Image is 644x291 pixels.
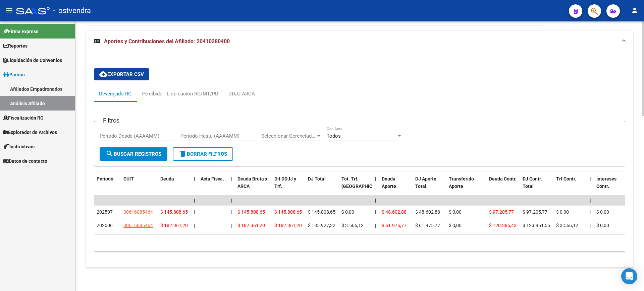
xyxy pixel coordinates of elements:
span: $ 182.361,20 [237,223,265,228]
datatable-header-cell: Dif DDJJ y Trf. [272,172,305,201]
span: $ 0,00 [596,223,609,228]
datatable-header-cell: Tot. Trf. Bruto [339,172,372,201]
span: DJ Aporte Total [415,176,436,189]
span: Explorador de Archivos [3,129,57,136]
span: 30616085464 [123,223,153,228]
span: | [375,209,376,215]
span: $ 145.808,65 [160,209,188,215]
span: | [375,198,376,203]
span: | [194,223,195,228]
span: $ 145.808,65 [237,209,265,215]
span: Deuda [160,176,174,181]
datatable-header-cell: | [228,172,235,201]
span: Seleccionar Gerenciador [261,133,316,139]
span: $ 145.808,65 [308,209,335,215]
datatable-header-cell: Intereses Contr. [594,172,627,201]
datatable-header-cell: DJ Aporte Total [413,172,446,201]
span: | [194,198,195,203]
span: Acta Fisca. [201,176,224,181]
span: | [194,209,195,215]
span: $ 3.566,12 [556,223,578,228]
span: $ 185.927,32 [308,223,335,228]
span: Deuda Aporte [382,176,396,189]
span: 202506 [97,223,113,228]
span: $ 123.951,55 [523,223,550,228]
span: Período [97,176,113,181]
span: | [590,209,591,215]
span: $ 182.361,20 [160,223,188,228]
span: | [231,176,232,181]
span: $ 120.385,43 [489,223,517,228]
mat-expansion-panel-header: Aportes y Contribuciones del Afiliado: 20410280400 [86,31,633,52]
span: Aportes y Contribuciones del Afiliado: 20410280400 [104,38,230,45]
span: $ 0,00 [596,209,609,215]
span: $ 48.602,88 [382,209,407,215]
span: $ 145.808,65 [274,209,302,215]
span: Deuda Contr. [489,176,517,181]
datatable-header-cell: Período [94,172,121,201]
button: Borrar Filtros [173,147,233,161]
span: | [375,176,376,181]
span: Instructivos [3,143,35,150]
div: DDJJ ARCA [228,90,255,97]
span: | [231,198,232,203]
mat-icon: search [106,150,114,158]
datatable-header-cell: Acta Fisca. [198,172,228,201]
span: $ 0,00 [341,209,354,215]
span: Exportar CSV [99,71,144,77]
datatable-header-cell: DJ Total [305,172,339,201]
span: Tot. Trf. [GEOGRAPHIC_DATA] [341,176,387,189]
span: $ 0,00 [556,209,569,215]
span: DJ Contr. Total [523,176,542,189]
span: DJ Total [308,176,326,181]
button: Exportar CSV [94,68,149,80]
datatable-header-cell: | [372,172,379,201]
span: $ 48.602,88 [415,209,440,215]
mat-icon: person [631,6,639,14]
span: $ 61.975,77 [415,223,440,228]
span: $ 97.205,77 [523,209,547,215]
span: | [590,223,591,228]
div: Aportes y Contribuciones del Afiliado: 20410280400 [86,52,633,268]
datatable-header-cell: CUIT [121,172,158,201]
mat-icon: cloud_download [99,70,107,78]
span: Trf Contr. [556,176,576,181]
datatable-header-cell: Deuda Bruta x ARCA [235,172,272,201]
div: Devengado RG [99,90,131,97]
button: Buscar Registros [100,147,167,161]
span: Deuda Bruta x ARCA [237,176,267,189]
datatable-header-cell: Trf Contr. [553,172,587,201]
span: | [590,198,591,203]
span: 202507 [97,209,113,215]
datatable-header-cell: Transferido Aporte [446,172,480,201]
span: | [590,176,591,181]
h3: Filtros [100,116,123,125]
span: | [482,223,483,228]
span: Intereses Contr. [596,176,616,189]
mat-icon: delete [179,150,187,158]
datatable-header-cell: Deuda Aporte [379,172,413,201]
span: Borrar Filtros [179,151,227,157]
datatable-header-cell: | [191,172,198,201]
span: Reportes [3,42,28,50]
span: $ 97.205,77 [489,209,514,215]
span: Padrón [3,71,25,78]
span: Fiscalización RG [3,114,44,122]
span: CUIT [123,176,134,181]
div: Open Intercom Messenger [621,268,637,284]
span: Transferido Aporte [449,176,474,189]
span: | [194,176,195,181]
span: Datos de contacto [3,157,47,165]
datatable-header-cell: | [480,172,486,201]
datatable-header-cell: DJ Contr. Total [520,172,553,201]
span: | [482,198,484,203]
mat-icon: menu [5,6,13,14]
datatable-header-cell: | [587,172,594,201]
span: | [482,209,483,215]
span: $ 61.975,77 [382,223,407,228]
span: | [482,176,484,181]
span: 30616085464 [123,209,153,215]
span: $ 0,00 [449,209,462,215]
span: Todos [327,133,341,139]
span: | [375,223,376,228]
